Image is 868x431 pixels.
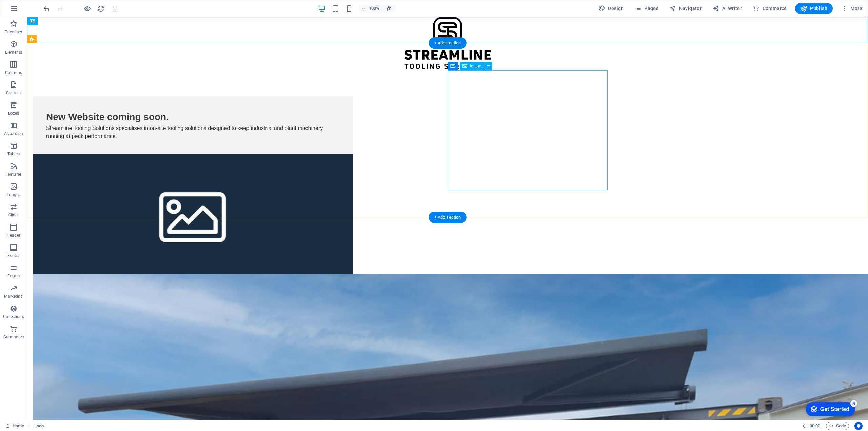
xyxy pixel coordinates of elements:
p: Marketing [4,294,23,299]
span: : [814,423,815,428]
nav: breadcrumb [34,422,44,430]
button: reload [97,4,105,13]
h6: Session time [803,422,821,430]
p: Tables [7,151,20,157]
p: Slider [8,212,19,218]
span: Design [598,5,624,12]
p: Columns [5,70,22,75]
button: Code [826,422,849,430]
button: Design [596,3,627,14]
span: More [841,5,862,12]
p: Favorites [5,29,22,35]
span: Code [829,422,846,430]
button: undo [42,4,51,13]
span: Navigator [669,5,702,12]
p: Forms [7,273,20,279]
button: Publish [795,3,833,14]
i: Undo: Font color ($color-primary -> $color-secondary) (Ctrl+Z) [43,5,51,13]
button: Usercentrics [854,422,863,430]
p: Collections [3,314,24,319]
p: Boxes [8,111,19,116]
p: Accordion [4,131,23,136]
button: AI Writer [710,3,745,14]
div: + Add section [429,212,467,223]
i: Reload page [97,5,105,13]
span: Click to select. Double-click to edit [34,422,44,430]
span: 00 00 [810,422,820,430]
span: Image [470,64,481,68]
button: More [838,3,865,14]
p: Commerce [3,334,24,340]
p: Header [7,233,20,238]
span: Publish [801,5,827,12]
button: 100% [358,4,382,13]
div: Get Started 5 items remaining, 0% complete [5,3,55,18]
p: Footer [7,253,20,258]
div: + Add section [429,37,467,49]
span: Pages [635,5,658,12]
span: Commerce [753,5,787,12]
h6: 100% [369,4,379,13]
button: Navigator [667,3,704,14]
p: Content [6,90,21,96]
div: Design (Ctrl+Alt+Y) [596,3,627,14]
a: Click to cancel selection. Double-click to open Pages [5,422,24,430]
i: On resize automatically adjust zoom level to fit chosen device. [386,5,392,12]
button: Commerce [750,3,790,14]
div: 5 [50,1,57,8]
span: AI Writer [712,5,742,12]
p: Images [7,192,21,197]
p: Features [5,172,22,177]
button: Pages [632,3,661,14]
div: Get Started [20,7,49,14]
p: Elements [5,50,22,55]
